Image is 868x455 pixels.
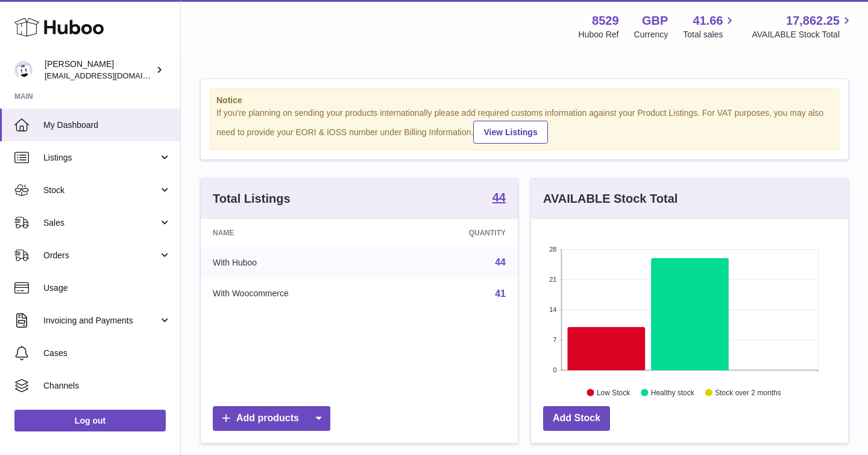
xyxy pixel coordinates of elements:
span: Listings [43,152,159,164]
text: 0 [553,366,556,374]
span: Invoicing and Payments [43,315,159,326]
img: admin@redgrass.ch [14,61,33,79]
a: Log out [14,410,166,431]
strong: 8529 [592,13,619,29]
td: With Woocommerce [201,278,397,310]
div: Huboo Ref [579,29,619,40]
text: 14 [549,306,556,313]
strong: GBP [642,13,668,29]
th: Name [201,219,397,247]
th: Quantity [397,219,518,247]
text: 7 [553,336,556,343]
text: Stock over 2 months [715,388,781,396]
text: 21 [549,276,556,283]
span: Channels [43,380,171,392]
text: Low Stock [597,388,631,396]
td: With Huboo [201,247,397,278]
a: 44 [492,191,506,206]
span: Orders [43,250,159,261]
span: [EMAIL_ADDRESS][DOMAIN_NAME] [45,71,177,80]
a: Add Stock [543,406,610,431]
div: If you're planning on sending your products internationally please add required customs informati... [216,107,832,144]
a: View Listings [473,121,547,144]
span: My Dashboard [43,119,171,131]
span: AVAILABLE Stock Total [752,29,854,40]
span: 17,862.25 [786,13,840,29]
strong: Notice [216,95,832,106]
a: 44 [495,257,506,267]
span: Sales [43,217,159,229]
div: [PERSON_NAME] [45,59,153,81]
text: 28 [549,246,556,253]
a: 17,862.25 AVAILABLE Stock Total [752,13,854,40]
a: 41 [495,288,506,299]
strong: 44 [492,191,506,203]
span: Stock [43,185,159,196]
span: Usage [43,282,171,294]
span: 41.66 [693,13,723,29]
span: Cases [43,348,171,359]
h3: AVAILABLE Stock Total [543,191,678,207]
text: Healthy stock [651,388,695,396]
h3: Total Listings [213,191,291,207]
a: Add products [213,406,330,431]
a: 41.66 Total sales [683,13,737,40]
span: Total sales [683,29,737,40]
div: Currency [634,29,668,40]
